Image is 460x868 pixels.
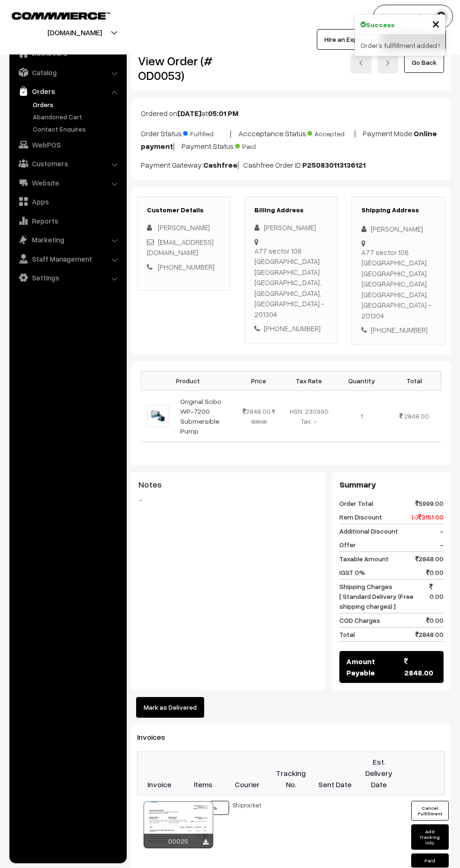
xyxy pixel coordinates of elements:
[339,581,429,611] span: Shipping Charges [ Standard Delivery (Free shipping charges) ]
[355,35,445,56] div: Order's fullfillment added !
[158,263,215,271] a: [PHONE_NUMBER]
[411,853,449,868] button: Paid
[141,126,441,152] p: Order Status: | Accceptance Status: | Payment Mode: | Payment Status:
[404,656,437,678] span: 2848.00
[235,139,282,151] span: Paid
[346,656,404,678] span: Amount Payable
[361,206,435,214] h3: Shipping Address
[15,21,135,44] button: [DOMAIN_NAME]
[339,480,444,490] h3: Summary
[269,752,313,795] th: Tracking No.
[31,112,123,122] a: Abandoned Cart
[31,124,123,134] a: Contact Enquires
[243,407,271,415] span: 2848.00
[339,629,355,639] span: Total
[203,160,238,170] b: Cashfree
[12,9,94,21] a: COMMMERCE
[254,206,328,214] h3: Billing Address
[404,52,444,73] a: Go Back
[177,108,201,118] b: [DATE]
[339,554,389,564] span: Taxable Amount
[360,412,363,420] span: 1
[141,108,441,119] p: Ordered on at
[339,540,356,550] span: Offer
[225,752,269,795] th: Courier
[12,231,123,248] a: Marketing
[12,250,123,267] a: Staff Management
[12,212,123,229] a: Reports
[307,126,354,139] span: Accepted
[339,498,373,508] span: Order Total
[138,752,182,795] th: Invoice
[373,5,453,28] button: Tunai Love for…
[440,540,444,550] span: -
[141,371,235,390] th: Product
[235,371,283,390] th: Price
[138,54,230,83] h2: View Order (# OD0053)
[283,371,335,390] th: Tax Rate
[138,480,318,490] h3: Notes
[147,238,214,257] a: [EMAIL_ADDRESS][DOMAIN_NAME]
[290,407,329,425] span: HSN: 230990 Tax: -
[440,526,444,536] span: -
[147,405,169,427] img: 7200.jpg
[415,629,444,639] span: 2848.00
[302,160,366,170] b: P250830113136121
[251,409,275,425] strike: 5999.00
[361,325,435,335] div: [PHONE_NUMBER]
[432,16,440,31] button: Close
[12,155,123,172] a: Customers
[366,20,395,30] strong: Success
[339,526,398,536] span: Additional Discount
[181,752,225,795] th: Items
[415,498,444,508] span: 5999.00
[411,824,449,850] button: Add Tracking Info
[147,206,221,214] h3: Customer Details
[254,246,328,320] div: A77 sector 108 [GEOGRAPHIC_DATA] [GEOGRAPHIC_DATA] [GEOGRAPHIC_DATA], [GEOGRAPHIC_DATA], [GEOGRAP...
[138,494,318,505] blockquote: -
[12,12,110,19] img: COMMMERCE
[411,801,449,821] button: Cancel Fulfillment
[254,222,328,233] div: [PERSON_NAME]
[180,397,222,435] a: Original Sobo WP-7200 Submersible Pump
[254,323,328,334] div: [PHONE_NUMBER]
[137,732,176,742] span: Invoices
[12,136,123,153] a: WebPOS
[12,83,123,100] a: Orders
[358,60,364,66] img: left-arrow.png
[144,834,213,848] div: 00025
[136,697,204,718] button: Mark as Delivered
[357,752,401,795] th: Est. Delivery Date
[426,567,444,577] span: 0.00
[141,159,441,170] p: Payment Gateway: | Cashfree Order ID:
[385,60,391,66] img: right-arrow.png
[31,100,123,109] a: Orders
[313,752,357,795] th: Sent Date
[415,554,444,564] span: 2848.00
[412,512,444,522] span: (-) 3151.00
[12,269,123,286] a: Settings
[208,108,238,118] b: 05:01 PM
[432,15,440,32] span: ×
[388,371,441,390] th: Total
[183,126,230,139] span: Fulfilled
[429,581,444,611] span: 0.00
[12,193,123,210] a: Apps
[361,247,435,321] div: A77 sector 108 [GEOGRAPHIC_DATA] [GEOGRAPHIC_DATA] [GEOGRAPHIC_DATA], [GEOGRAPHIC_DATA], [GEOGRAP...
[339,567,365,577] span: IGST 0%
[335,371,388,390] th: Quantity
[361,224,435,234] div: [PERSON_NAME]
[404,412,429,420] span: 2848.00
[317,29,374,50] a: Hire an Expert
[12,174,123,191] a: Website
[158,223,210,232] span: [PERSON_NAME]
[339,512,382,522] span: Item Discount
[434,9,448,23] img: user
[426,615,444,625] span: 0.00
[12,64,123,81] a: Catalog
[339,615,380,625] span: COD Charges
